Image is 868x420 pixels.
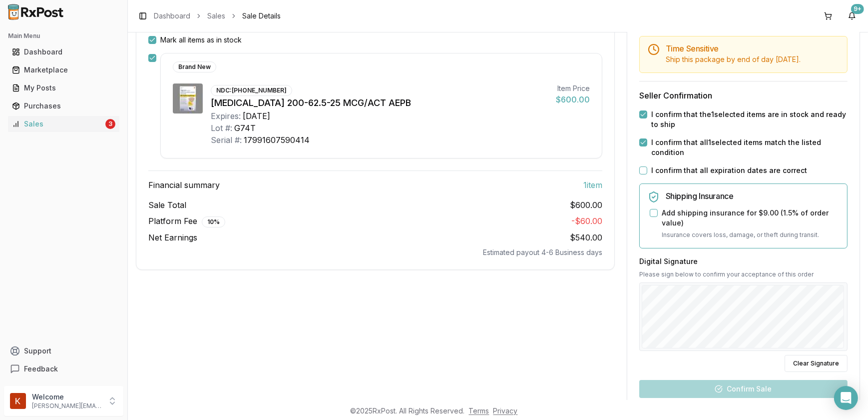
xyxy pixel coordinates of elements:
h3: Digital Signature [639,256,848,266]
a: Dashboard [8,43,119,61]
label: I confirm that all 1 selected items match the listed condition [651,137,848,157]
label: I confirm that the 1 selected items are in stock and ready to ship [651,109,848,129]
div: G74T [234,122,256,134]
div: $600.00 [556,93,590,105]
div: Brand New [173,61,216,72]
button: Sales3 [4,116,123,132]
a: Sales [207,11,225,21]
div: 17991607590414 [244,134,310,146]
div: Sales [12,119,103,129]
div: 3 [105,119,115,129]
button: Purchases [4,98,123,114]
div: 10 % [202,216,225,227]
a: Dashboard [154,11,190,21]
a: Terms [469,406,489,415]
span: Financial summary [148,179,220,191]
a: Purchases [8,97,119,115]
a: Sales3 [8,115,119,133]
img: User avatar [10,393,26,409]
h3: Seller Confirmation [639,89,848,101]
button: Dashboard [4,44,123,60]
a: My Posts [8,79,119,97]
span: 1 item [583,179,602,191]
div: Lot #: [211,122,232,134]
button: Support [4,342,123,360]
div: 9+ [851,4,864,14]
h5: Shipping Insurance [666,192,839,200]
p: Please sign below to confirm your acceptance of this order [639,270,848,278]
label: Mark all items as in stock [160,35,242,45]
h5: Time Sensitive [666,44,839,52]
div: [MEDICAL_DATA] 200-62.5-25 MCG/ACT AEPB [211,96,548,110]
div: [DATE] [243,110,270,122]
span: Net Earnings [148,231,197,243]
div: Expires: [211,110,241,122]
p: Welcome [32,392,101,402]
a: Marketplace [8,61,119,79]
img: RxPost Logo [4,4,68,20]
h2: Main Menu [8,32,119,40]
a: Privacy [493,406,518,415]
button: Marketplace [4,62,123,78]
button: Clear Signature [785,355,848,372]
button: 9+ [844,8,860,24]
label: I confirm that all expiration dates are correct [651,165,807,175]
span: $600.00 [570,199,602,211]
button: Feedback [4,360,123,378]
div: Serial #: [211,134,242,146]
p: Insurance covers loss, damage, or theft during transit. [662,230,839,240]
span: - $60.00 [571,216,602,226]
div: Item Price [556,83,590,93]
span: Sale Total [148,199,186,211]
div: Dashboard [12,47,115,57]
img: Trelegy Ellipta 200-62.5-25 MCG/ACT AEPB [173,83,203,113]
div: NDC: [PHONE_NUMBER] [211,85,292,96]
button: My Posts [4,80,123,96]
div: Open Intercom Messenger [834,386,858,410]
label: Add shipping insurance for $9.00 ( 1.5 % of order value) [662,208,839,228]
nav: breadcrumb [154,11,281,21]
p: [PERSON_NAME][EMAIL_ADDRESS][DOMAIN_NAME] [32,402,101,410]
span: Platform Fee [148,215,225,227]
span: Feedback [24,364,58,374]
span: Ship this package by end of day [DATE] . [666,55,801,63]
div: Purchases [12,101,115,111]
span: $540.00 [570,232,602,242]
div: My Posts [12,83,115,93]
div: Marketplace [12,65,115,75]
span: Sale Details [242,11,281,21]
div: Estimated payout 4-6 Business days [148,247,602,257]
